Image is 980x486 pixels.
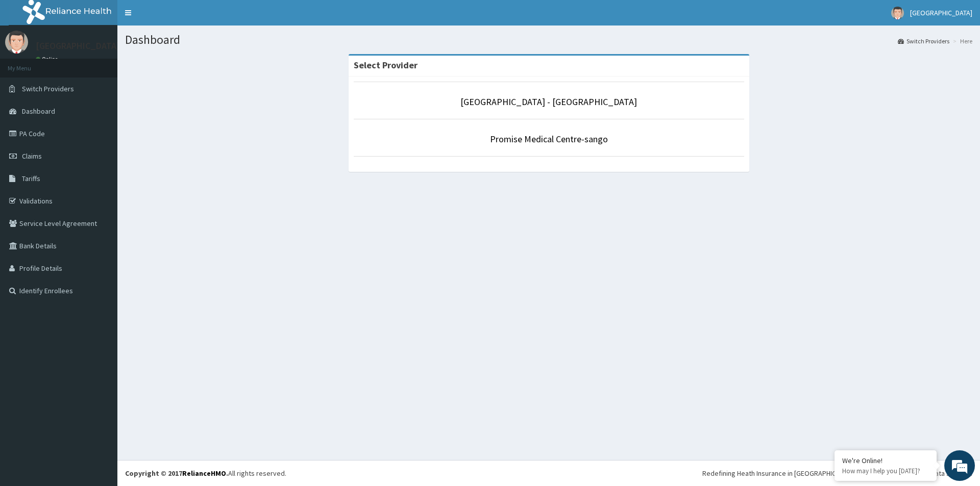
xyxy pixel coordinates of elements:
span: Tariffs [22,174,40,183]
div: Chat with us now [53,57,171,70]
div: We're Online! [842,456,929,465]
a: [GEOGRAPHIC_DATA] - [GEOGRAPHIC_DATA] [460,96,637,108]
span: Claims [22,151,42,161]
strong: Select Provider [354,59,418,71]
div: Minimize live chat window [167,5,192,30]
p: [GEOGRAPHIC_DATA] [36,41,120,50]
span: Dashboard [22,107,55,116]
img: d_794563401_company_1708531726252_794563401 [19,51,41,76]
strong: Copyright © 2017 . [125,469,228,478]
img: User Image [5,31,28,54]
img: User Image [891,7,904,19]
div: Redefining Heath Insurance in [GEOGRAPHIC_DATA] using Telemedicine and Data Science! [702,468,972,478]
a: Switch Providers [898,37,949,45]
a: RelianceHMO [182,469,226,478]
span: [GEOGRAPHIC_DATA] [910,8,972,17]
a: Online [36,56,60,63]
textarea: Type your message and hit 'Enter' [5,278,194,314]
span: We're online! [59,129,141,232]
footer: All rights reserved. [117,460,980,486]
p: How may I help you today? [842,467,929,475]
li: Here [950,37,972,45]
span: Switch Providers [22,84,74,93]
a: Promise Medical Centre-sango [490,133,608,145]
h1: Dashboard [125,33,972,46]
